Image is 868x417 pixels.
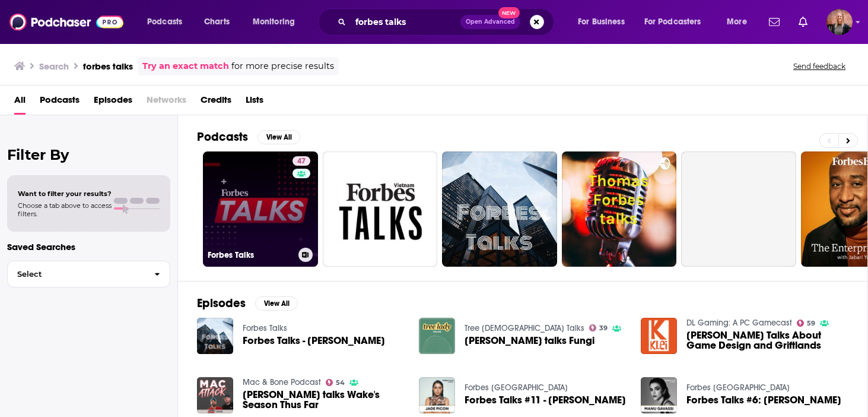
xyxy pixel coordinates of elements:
[599,326,608,331] span: 39
[197,377,233,413] img: Steve Forbes talks Wake's Season Thus Far
[40,90,80,115] a: Podcasts
[255,296,298,311] button: View All
[243,336,385,346] a: Forbes Talks - Bakur Sulakauri
[465,383,568,393] a: Forbes Brasil
[243,323,287,333] a: Forbes Talks
[570,12,640,31] button: open menu
[465,336,594,346] a: Julian Forbes-Laird talks Fungi
[419,377,455,413] img: Forbes Talks #11 - Jade Picon
[727,14,747,30] span: More
[7,146,170,163] h2: Filter By
[197,129,248,144] h2: Podcasts
[826,9,853,35] span: Logged in as kara_new
[243,336,385,346] span: Forbes Talks - [PERSON_NAME]
[797,320,816,327] a: 59
[147,14,182,30] span: Podcasts
[243,377,321,387] a: Mac & Bone Podcast
[139,12,198,31] button: open menu
[197,129,300,144] a: PodcastsView All
[196,12,237,31] a: Charts
[764,12,784,32] a: Show notifications dropdown
[147,90,186,115] span: Networks
[142,59,229,73] a: Try an exact match
[326,379,345,386] a: 54
[39,61,69,72] h3: Search
[201,90,231,115] a: Credits
[203,151,318,267] a: 47Forbes Talks
[686,330,848,350] a: Kevin Forbes Talks About Game Design and Griftlands
[637,12,718,31] button: open menu
[292,156,310,166] a: 47
[790,61,849,71] button: Send feedback
[686,395,841,405] a: Forbes Talks #6: Manu Gavassi
[197,318,233,354] img: Forbes Talks - Bakur Sulakauri
[18,201,112,218] span: Choose a tab above to access filters.
[794,12,812,32] a: Show notifications dropdown
[204,14,230,30] span: Charts
[253,14,295,30] span: Monitoring
[465,336,594,346] span: [PERSON_NAME] talks Fungi
[18,189,112,198] span: Want to filter your results?
[686,395,841,405] span: Forbes Talks #6: [PERSON_NAME]
[336,380,345,386] span: 54
[197,296,246,311] h2: Episodes
[8,270,145,278] span: Select
[243,390,405,410] span: [PERSON_NAME] talks Wake's Season Thus Far
[7,241,170,252] p: Saved Searches
[14,90,26,115] a: All
[589,324,608,331] a: 39
[94,90,132,115] a: Episodes
[83,61,133,72] h3: forbes talks
[197,296,298,311] a: EpisodesView All
[419,318,455,354] img: Julian Forbes-Laird talks Fungi
[578,14,625,30] span: For Business
[686,318,792,328] a: DL Gaming: A PC Gamecast
[826,9,853,35] img: User Profile
[465,395,626,405] a: Forbes Talks #11 - Jade Picon
[718,12,762,31] button: open menu
[7,261,170,288] button: Select
[826,9,853,35] button: Show profile menu
[641,318,677,354] img: Kevin Forbes Talks About Game Design and Griftlands
[465,323,584,333] a: Tree Lady Talks
[244,12,310,31] button: open menu
[297,156,306,168] span: 47
[231,59,334,73] span: for more precise results
[9,11,123,33] img: Podchaser - Follow, Share and Rate Podcasts
[208,250,294,260] h3: Forbes Talks
[641,377,677,413] img: Forbes Talks #6: Manu Gavassi
[807,321,815,326] span: 59
[257,130,300,144] button: View All
[246,90,263,115] a: Lists
[686,383,790,393] a: Forbes Brasil
[686,330,848,350] span: [PERSON_NAME] Talks About Game Design and Griftlands
[460,15,520,29] button: Open AdvancedNew
[644,14,701,30] span: For Podcasters
[498,7,520,18] span: New
[351,12,460,31] input: Search podcasts, credits, & more...
[329,8,565,36] div: Search podcasts, credits, & more...
[243,390,405,410] a: Steve Forbes talks Wake's Season Thus Far
[465,395,626,405] span: Forbes Talks #11 - [PERSON_NAME]
[466,19,515,25] span: Open Advanced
